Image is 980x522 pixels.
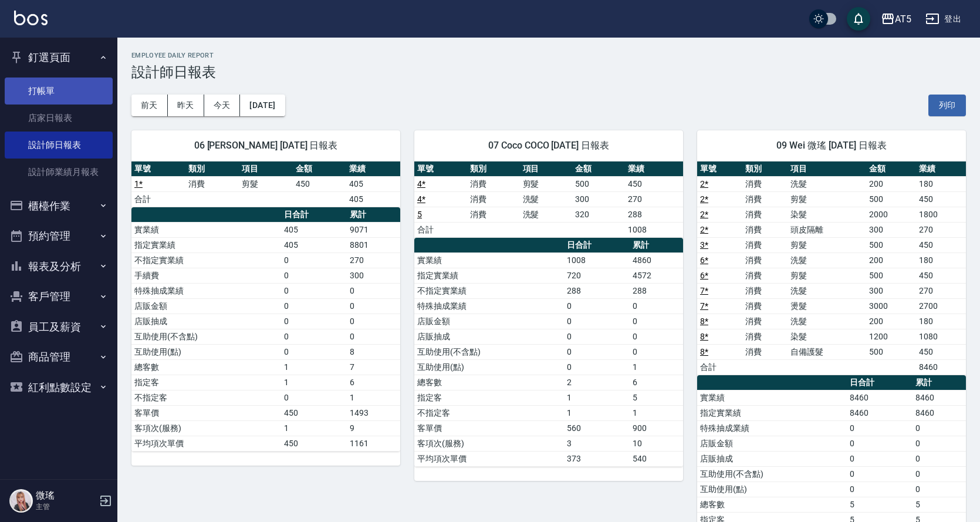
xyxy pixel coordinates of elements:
[928,95,966,116] button: 列印
[467,161,520,177] th: 類別
[788,237,866,252] td: 剪髮
[913,466,966,481] td: 0
[520,191,573,207] td: 洗髮
[847,451,913,466] td: 0
[916,344,966,359] td: 450
[347,359,400,375] td: 7
[742,222,788,237] td: 消費
[347,252,400,268] td: 270
[347,207,400,223] th: 累計
[346,161,400,177] th: 業績
[347,268,400,283] td: 300
[564,375,630,390] td: 2
[916,207,966,222] td: 1800
[417,210,422,219] a: 5
[916,329,966,344] td: 1080
[5,191,113,221] button: 櫃檯作業
[916,298,966,314] td: 2700
[5,132,113,159] a: 設計師日報表
[414,436,564,451] td: 客項次(服務)
[742,191,788,207] td: 消費
[866,298,916,314] td: 3000
[630,451,683,466] td: 540
[281,420,347,436] td: 1
[742,237,788,252] td: 消費
[564,420,630,436] td: 560
[847,7,870,31] button: save
[414,329,564,344] td: 店販抽成
[281,436,347,451] td: 450
[146,140,386,151] span: 06 [PERSON_NAME] [DATE] 日報表
[866,344,916,359] td: 500
[131,268,281,283] td: 手續費
[742,161,788,177] th: 類別
[916,237,966,252] td: 450
[467,176,520,191] td: 消費
[347,420,400,436] td: 9
[414,268,564,283] td: 指定實業績
[347,314,400,329] td: 0
[131,390,281,405] td: 不指定客
[414,405,564,420] td: 不指定客
[5,159,113,186] a: 設計師業績月報表
[630,298,683,314] td: 0
[697,466,847,481] td: 互助使用(不含點)
[847,466,913,481] td: 0
[347,375,400,390] td: 6
[916,252,966,268] td: 180
[293,176,347,191] td: 450
[847,375,913,390] th: 日合計
[742,252,788,268] td: 消費
[630,436,683,451] td: 10
[847,497,913,512] td: 5
[913,420,966,436] td: 0
[630,314,683,329] td: 0
[697,451,847,466] td: 店販抽成
[281,252,347,268] td: 0
[921,8,966,30] button: 登出
[742,314,788,329] td: 消費
[913,436,966,451] td: 0
[281,268,347,283] td: 0
[866,314,916,329] td: 200
[131,436,281,451] td: 平均項次單價
[742,344,788,359] td: 消費
[5,251,113,282] button: 報表及分析
[564,298,630,314] td: 0
[711,140,952,151] span: 09 Wei 微瑤 [DATE] 日報表
[572,207,625,222] td: 320
[788,283,866,298] td: 洗髮
[36,501,96,512] p: 主管
[630,238,683,253] th: 累計
[916,268,966,283] td: 450
[847,405,913,420] td: 8460
[131,64,966,80] h3: 設計師日報表
[564,314,630,329] td: 0
[131,344,281,359] td: 互助使用(點)
[131,252,281,268] td: 不指定實業績
[520,176,573,191] td: 剪髮
[240,95,285,116] button: [DATE]
[281,222,347,237] td: 405
[281,375,347,390] td: 1
[131,52,966,59] h2: Employee Daily Report
[281,283,347,298] td: 0
[847,420,913,436] td: 0
[913,481,966,497] td: 0
[281,359,347,375] td: 1
[414,283,564,298] td: 不指定實業績
[913,497,966,512] td: 5
[347,436,400,451] td: 1161
[916,283,966,298] td: 270
[414,420,564,436] td: 客單價
[788,344,866,359] td: 自備護髮
[131,95,168,116] button: 前天
[916,191,966,207] td: 450
[788,176,866,191] td: 洗髮
[866,252,916,268] td: 200
[564,252,630,268] td: 1008
[916,161,966,177] th: 業績
[847,436,913,451] td: 0
[630,329,683,344] td: 0
[347,390,400,405] td: 1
